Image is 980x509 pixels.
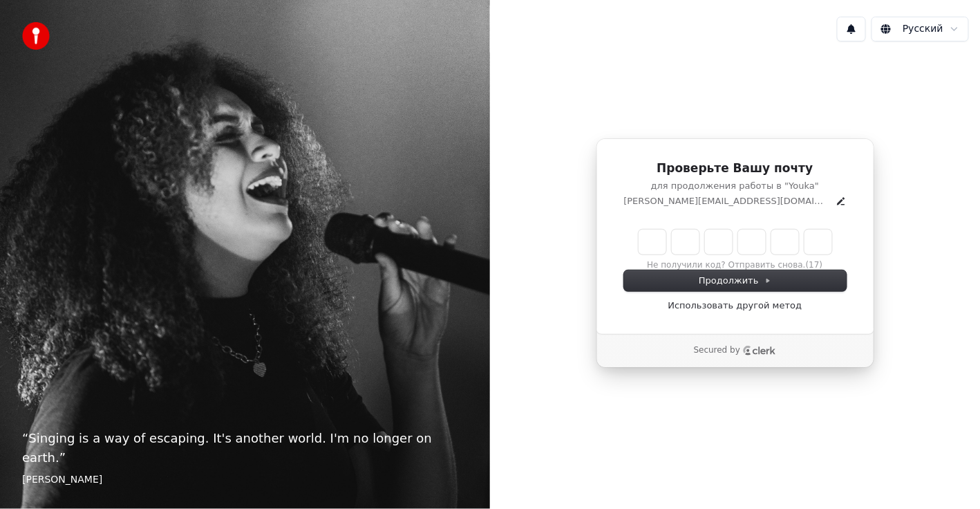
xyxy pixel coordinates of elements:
[624,180,847,192] p: для продолжения работы в "Youka"
[639,230,832,254] input: Enter verification code
[668,299,802,312] a: Использовать другой метод
[22,22,50,50] img: youka
[743,346,776,355] a: Clerk logo
[699,275,771,287] span: Продолжить
[836,196,847,207] button: Edit
[624,270,847,291] button: Продолжить
[624,160,847,177] h1: Проверьте Вашу почту
[694,345,740,356] p: Secured by
[22,473,468,487] footer: [PERSON_NAME]
[624,195,830,207] p: [PERSON_NAME][EMAIL_ADDRESS][DOMAIN_NAME]
[22,429,468,468] p: “ Singing is a way of escaping. It's another world. I'm no longer on earth. ”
